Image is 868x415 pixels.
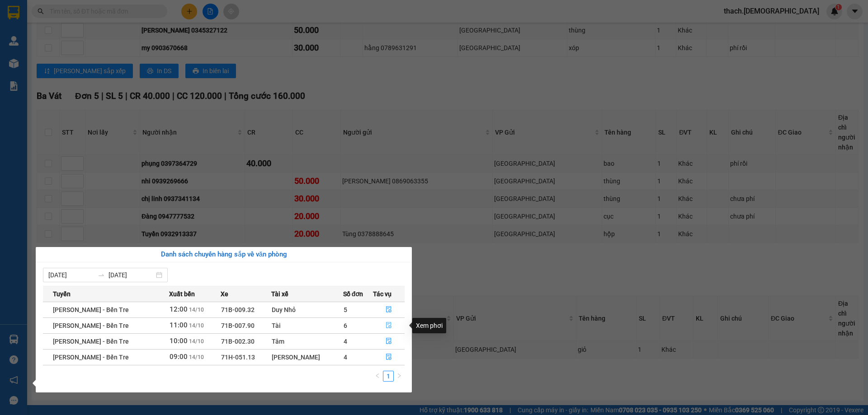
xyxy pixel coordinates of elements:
[272,305,343,315] div: Duy Nhỏ
[386,354,392,361] span: file-done
[221,338,255,345] span: 71B-002.30
[98,271,105,279] span: swap-right
[189,354,204,360] span: 14/10
[53,289,71,299] span: Tuyến
[344,322,347,329] span: 6
[170,353,188,361] span: 09:00
[386,338,392,345] span: file-done
[53,338,129,345] span: [PERSON_NAME] - Bến Tre
[169,289,195,299] span: Xuất bến
[272,352,343,362] div: [PERSON_NAME]
[108,270,154,280] input: Đến ngày
[48,270,94,280] input: Từ ngày
[372,371,383,382] button: left
[221,289,228,299] span: Xe
[53,306,129,313] span: [PERSON_NAME] - Bến Tre
[396,373,402,378] span: right
[386,306,392,313] span: file-done
[344,354,347,361] span: 4
[221,322,255,329] span: 71B-007.90
[170,337,188,345] span: 10:00
[373,350,404,364] button: file-done
[343,289,363,299] span: Số đơn
[344,338,347,345] span: 4
[43,249,405,260] div: Danh sách chuyến hàng sắp về văn phòng
[221,306,255,313] span: 71B-009.32
[375,373,380,378] span: left
[221,354,255,361] span: 71H-051.13
[170,321,188,329] span: 11:00
[373,334,404,349] button: file-done
[189,307,204,313] span: 14/10
[53,354,129,361] span: [PERSON_NAME] - Bến Tre
[272,336,343,346] div: Tâm
[373,289,392,299] span: Tác vụ
[372,371,383,382] li: Previous Page
[383,371,393,381] a: 1
[344,306,347,313] span: 5
[271,289,288,299] span: Tài xế
[383,371,394,382] li: 1
[170,305,188,313] span: 12:00
[272,321,343,331] div: Tài
[98,271,105,279] span: to
[394,371,405,382] li: Next Page
[394,371,405,382] button: right
[373,318,404,333] button: file-done
[412,318,446,333] div: Xem phơi
[189,322,204,329] span: 14/10
[386,322,392,329] span: file-done
[53,322,129,329] span: [PERSON_NAME] - Bến Tre
[189,338,204,345] span: 14/10
[373,303,404,317] button: file-done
